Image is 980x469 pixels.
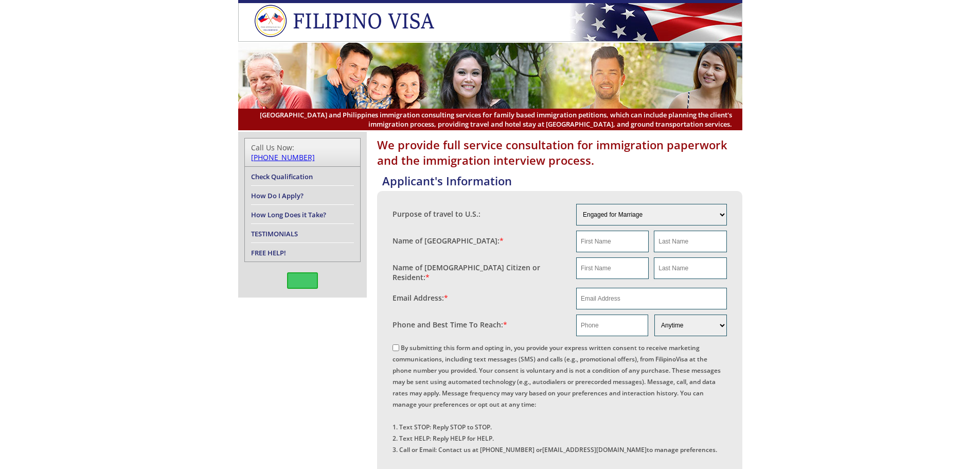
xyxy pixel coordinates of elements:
[654,257,726,279] input: Last Name
[393,320,507,329] label: Phone and Best Time To Reach:
[251,229,298,238] a: TESTIMONIALS
[393,209,480,219] label: Purpose of travel to U.S.:
[393,344,399,351] input: By submitting this form and opting in, you provide your express written consent to receive market...
[248,110,732,129] span: [GEOGRAPHIC_DATA] and Philippines immigration consulting services for family based immigration pe...
[393,236,504,246] label: Name of [GEOGRAPHIC_DATA]:
[393,293,448,303] label: Email Address:
[251,210,326,219] a: How Long Does it Take?
[382,173,742,188] h4: Applicant's Information
[251,152,315,162] a: [PHONE_NUMBER]
[576,257,649,279] input: First Name
[377,137,742,168] h1: We provide full service consultation for immigration paperwork and the immigration interview proc...
[654,315,726,336] select: Phone and Best Reach Time are required.
[393,263,566,282] label: Name of [DEMOGRAPHIC_DATA] Citizen or Resident:
[251,172,313,181] a: Check Qualification
[251,248,286,257] a: FREE HELP!
[654,231,726,252] input: Last Name
[576,288,727,309] input: Email Address
[251,143,354,162] div: Call Us Now:
[576,315,648,336] input: Phone
[251,191,304,200] a: How Do I Apply?
[576,231,649,252] input: First Name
